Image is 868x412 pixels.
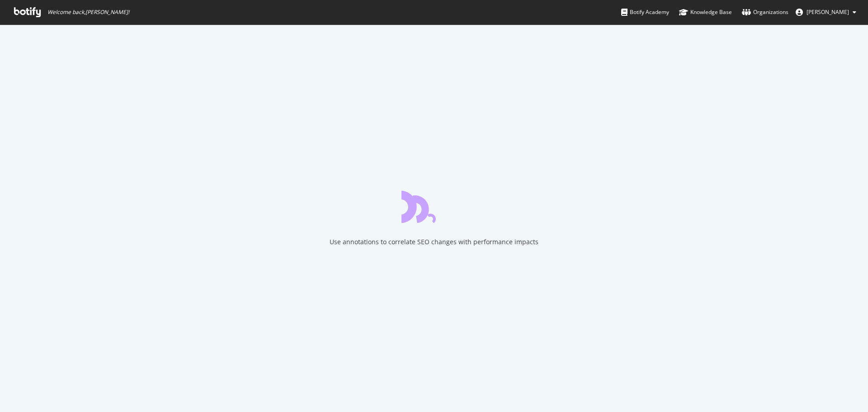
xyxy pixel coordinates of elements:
[679,8,732,17] div: Knowledge Base
[807,8,849,16] span: Jordan Bradley
[330,237,538,246] div: Use annotations to correlate SEO changes with performance impacts
[621,8,669,17] div: Botify Academy
[742,8,788,17] div: Organizations
[788,5,863,19] button: [PERSON_NAME]
[401,190,467,223] div: animation
[47,9,129,16] span: Welcome back, [PERSON_NAME] !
